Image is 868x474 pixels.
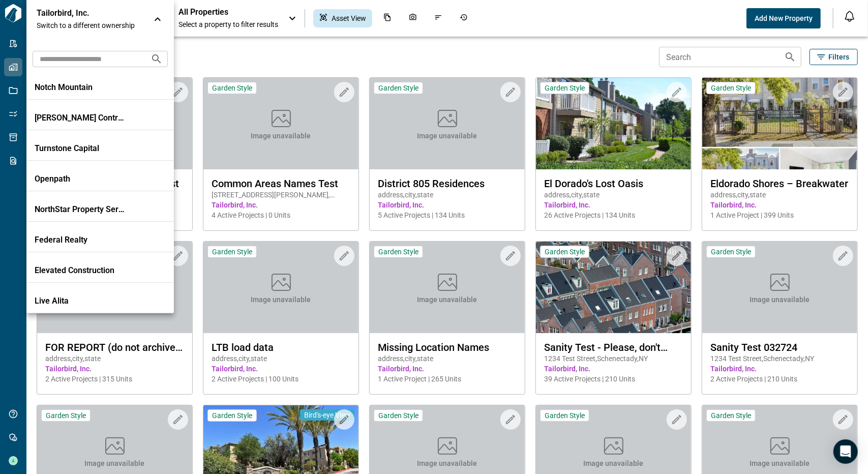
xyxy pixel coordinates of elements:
div: Open Intercom Messenger [833,439,858,464]
p: [PERSON_NAME] Contracting [35,113,126,123]
p: Live Alita [35,296,126,306]
span: Switch to a different ownership [37,20,143,31]
p: Turnstone Capital [35,143,126,154]
p: Elevated Construction [35,265,126,276]
p: NorthStar Property Services [35,204,126,215]
p: Notch Mountain [35,82,126,93]
p: Tailorbird, Inc. [37,8,128,18]
button: Search organizations [146,49,167,69]
p: Openpath [35,174,126,184]
p: Federal Realty [35,235,126,245]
